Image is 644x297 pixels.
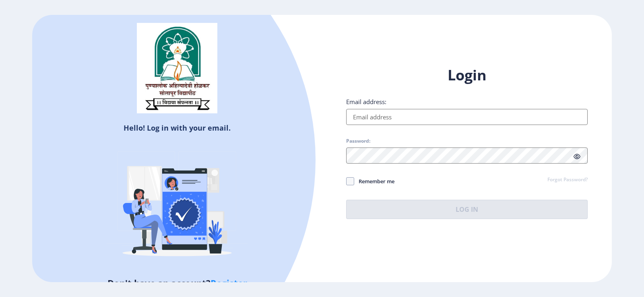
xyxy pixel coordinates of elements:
[354,176,394,186] span: Remember me
[38,277,316,289] h5: Don't have an account?
[346,98,386,106] label: Email address:
[137,23,217,114] img: sulogo.png
[211,277,247,289] a: Register
[346,138,370,144] label: Password:
[107,136,248,277] img: Verified-rafiki.svg
[346,200,588,219] button: Log In
[346,109,588,125] input: Email address
[346,66,588,85] h1: Login
[547,176,588,184] a: Forgot Password?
